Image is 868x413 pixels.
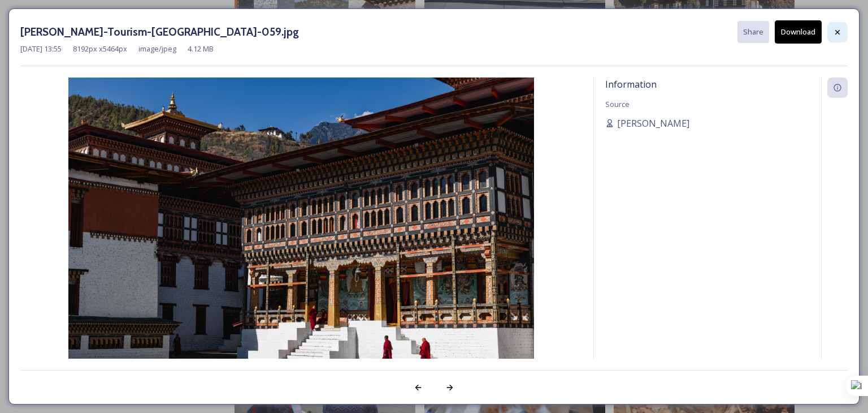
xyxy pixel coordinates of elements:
[605,78,657,91] span: Information
[737,21,769,43] button: Share
[775,20,822,44] button: Download
[605,99,630,109] span: Source
[20,24,299,40] h3: [PERSON_NAME]-Tourism-[GEOGRAPHIC_DATA]-059.jpg
[73,44,127,54] span: 8192 px x 5464 px
[188,44,214,54] span: 4.12 MB
[617,117,689,130] span: [PERSON_NAME]
[20,78,582,389] img: Ben-Richards-Tourism-Bhutan-059.jpg
[20,44,62,54] span: [DATE] 13:55
[138,44,176,54] span: image/jpeg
